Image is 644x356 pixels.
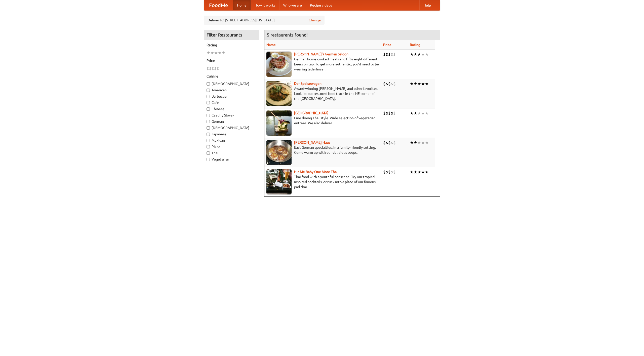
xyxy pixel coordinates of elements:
input: Barbecue [207,95,210,98]
a: [PERSON_NAME]'s German Saloon [294,52,348,56]
input: Pizza [207,145,210,148]
li: $ [212,66,214,71]
a: Price [383,43,391,47]
a: [PERSON_NAME] Haus [294,140,330,144]
label: [DEMOGRAPHIC_DATA] [207,81,256,86]
li: ★ [425,110,429,116]
img: esthers.jpg [266,52,292,77]
input: Japanese [207,133,210,136]
input: Vegetarian [207,158,210,161]
label: Japanese [207,132,256,137]
li: $ [386,169,388,175]
li: $ [388,52,391,57]
li: $ [393,169,396,175]
label: [DEMOGRAPHIC_DATA] [207,125,256,130]
h4: Filter Restaurants [204,30,259,40]
li: $ [383,110,386,116]
label: Barbecue [207,94,256,99]
a: Name [266,43,276,47]
p: German home-cooked meals and fifty-eight different beers on tap. To get more authentic, you'd nee... [266,57,379,72]
li: ★ [417,140,421,145]
li: $ [391,169,393,175]
ng-pluralize: 5 restaurants found! [267,32,308,37]
li: $ [207,66,209,71]
li: $ [393,52,396,57]
input: Czech / Slovak [207,114,210,117]
li: ★ [222,50,225,56]
li: $ [391,110,393,116]
li: ★ [417,110,421,116]
li: ★ [410,52,414,57]
li: $ [386,81,388,87]
input: Cafe [207,101,210,104]
li: $ [386,52,388,57]
li: ★ [421,52,425,57]
p: Thai food with a youthful bar scene. Try our tropical inspired cocktails, or tuck into a plate of... [266,174,379,189]
li: $ [391,81,393,87]
p: Award-winning [PERSON_NAME] and other favorites. Look for our restored food truck in the NE corne... [266,86,379,101]
li: ★ [414,110,417,116]
li: $ [383,140,386,145]
li: ★ [417,81,421,87]
li: $ [393,110,396,116]
label: German [207,119,256,124]
li: $ [388,169,391,175]
label: Chinese [207,106,256,111]
img: satay.jpg [266,110,292,136]
li: ★ [410,110,414,116]
label: Czech / Slovak [207,113,256,118]
label: Pizza [207,144,256,149]
label: American [207,88,256,93]
li: $ [386,110,388,116]
li: $ [391,52,393,57]
a: How it works [251,0,279,10]
li: ★ [414,169,417,175]
p: Fine dining Thai-style. Wide selection of vegetarian entrées. We also deliver. [266,115,379,126]
img: kohlhaus.jpg [266,140,292,165]
li: ★ [414,52,417,57]
li: $ [388,140,391,145]
img: speisewagen.jpg [266,81,292,106]
li: ★ [425,169,429,175]
h5: Price [207,58,256,63]
label: Thai [207,150,256,155]
a: Recipe videos [306,0,336,10]
label: Mexican [207,138,256,143]
li: ★ [410,140,414,145]
h5: Rating [207,43,256,48]
input: Chinese [207,107,210,111]
input: Thai [207,151,210,155]
input: American [207,89,210,92]
h5: Cuisine [207,74,256,79]
li: ★ [421,169,425,175]
li: $ [386,140,388,145]
a: Rating [410,43,420,47]
li: $ [383,169,386,175]
li: $ [383,52,386,57]
li: ★ [425,52,429,57]
b: Der Speisewagen [294,82,321,86]
a: Hit Me Baby One More Thai [294,170,338,174]
li: $ [388,110,391,116]
input: [DEMOGRAPHIC_DATA] [207,126,210,130]
li: $ [209,66,212,71]
li: ★ [214,50,218,56]
li: $ [217,66,219,71]
li: ★ [421,81,425,87]
input: [DEMOGRAPHIC_DATA] [207,82,210,86]
a: Change [309,18,321,23]
a: [GEOGRAPHIC_DATA] [294,111,329,115]
li: ★ [410,81,414,87]
li: ★ [210,50,214,56]
li: ★ [421,140,425,145]
li: $ [393,140,396,145]
div: Deliver to: [STREET_ADDRESS][US_STATE] [204,16,325,25]
input: German [207,120,210,123]
li: ★ [417,169,421,175]
li: $ [388,81,391,87]
label: Cafe [207,100,256,105]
